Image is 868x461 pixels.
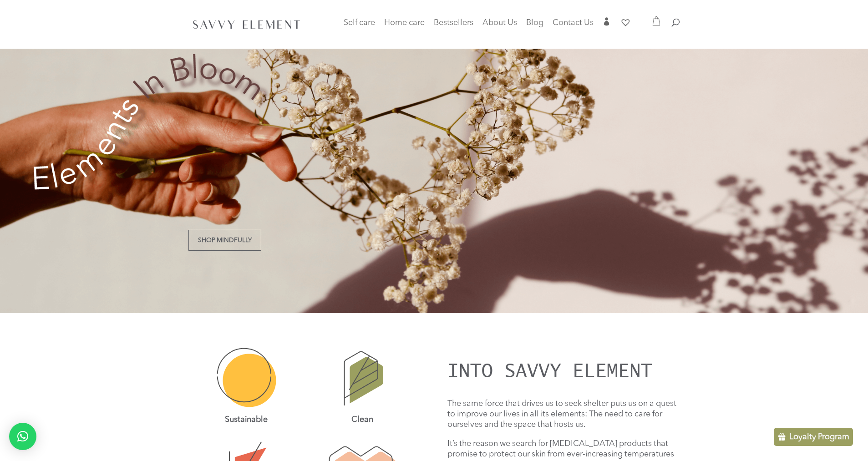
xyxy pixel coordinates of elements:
span: Self care [344,19,375,27]
a: About Us [482,20,517,32]
a: Home care [384,20,425,38]
p: Loyalty Program [789,431,849,442]
span:  [603,17,611,25]
a: Contact Us [553,20,594,32]
a:  [603,17,611,32]
p: Clean [305,415,421,425]
span: About Us [482,19,517,27]
span: Home care [384,19,425,27]
span: Contact Us [553,19,594,27]
span: Blog [526,19,543,27]
img: SavvyElement [190,17,303,31]
a: Self care [344,20,375,38]
p: The same force that drives us to seek shelter puts us on a quest to improve our lives in all its ... [447,399,680,439]
p: Sustainable [188,415,305,425]
a: Shop Mindfully [188,230,261,251]
img: sustainable [214,346,279,409]
h2: Into Savvy Element [447,360,680,385]
a: Blog [526,20,543,32]
img: green [338,346,387,410]
span: Bestsellers [434,19,473,27]
a: Bestsellers [434,20,473,32]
